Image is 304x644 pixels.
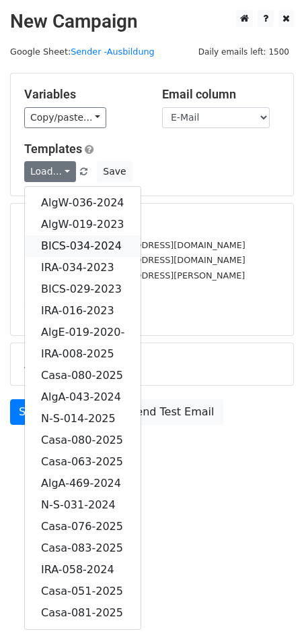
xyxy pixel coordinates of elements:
[24,217,280,232] h5: 1237 Recipients
[194,47,294,57] a: Daily emails left: 1500
[10,399,54,425] a: Send
[25,257,141,279] a: IRA-034-2023
[71,47,155,57] a: Sender -Ausbildung
[25,451,141,473] a: Casa-063-2025
[25,343,141,365] a: IRA-008-2025
[237,579,304,644] div: Chat-Widget
[25,602,141,624] a: Casa-081-2025
[25,516,141,537] a: Casa-076-2025
[194,45,294,59] span: Daily emails left: 1500
[24,255,245,265] small: [PERSON_NAME][EMAIL_ADDRESS][DOMAIN_NAME]
[25,473,141,494] a: AlgA-469-2024
[25,192,141,214] a: AlgW-036-2024
[25,408,141,430] a: N-S-014-2025
[25,322,141,343] a: AlgE-019-2020-
[24,107,106,128] a: Copy/paste...
[120,399,223,425] a: Send Test Email
[24,87,142,102] h5: Variables
[24,161,76,182] a: Load...
[24,240,245,250] small: [PERSON_NAME][EMAIL_ADDRESS][DOMAIN_NAME]
[25,430,141,451] a: Casa-080-2025
[25,559,141,581] a: IRA-058-2024
[24,142,82,156] a: Templates
[25,300,141,322] a: IRA-016-2023
[25,279,141,300] a: BICS-029-2023
[25,581,141,602] a: Casa-051-2025
[10,47,155,57] small: Google Sheet:
[24,357,280,372] h5: Advanced
[25,386,141,408] a: AlgA-043-2024
[25,235,141,257] a: BICS-034-2024
[237,579,304,644] iframe: Chat Widget
[10,10,294,33] h2: New Campaign
[25,494,141,516] a: N-S-031-2024
[25,214,141,235] a: AlgW-019-2023
[25,537,141,559] a: Casa-083-2025
[25,365,141,386] a: Casa-080-2025
[97,161,132,182] button: Save
[162,87,280,102] h5: Email column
